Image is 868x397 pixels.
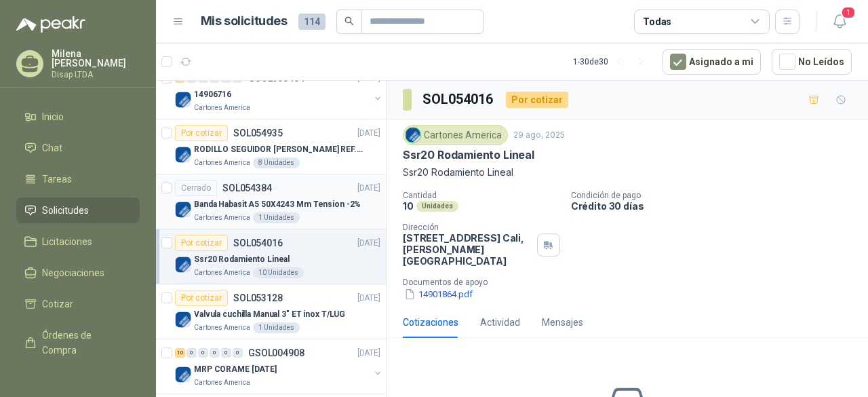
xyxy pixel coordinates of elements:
[175,235,228,251] div: Por cotizar
[643,14,671,29] div: Todas
[403,315,458,330] div: Cotizaciones
[233,348,243,358] div: 0
[194,308,345,321] p: Valvula cuchilla Manual 3" ET inox T/LUG
[16,166,140,192] a: Tareas
[194,322,250,333] p: Cartones America
[52,49,140,68] p: Milena [PERSON_NAME]
[194,198,361,211] p: Banda Habasit A5 50X4243 Mm Tension -2%
[16,322,140,363] a: Órdenes de Compra
[16,260,140,286] a: Negociaciones
[573,51,652,73] div: 1 - 30 de 30
[175,202,191,218] img: Company Logo
[194,212,250,223] p: Cartones America
[571,191,863,200] p: Condición de pago
[175,92,191,108] img: Company Logo
[194,157,250,168] p: Cartones America
[571,200,863,212] p: Crédito 30 días
[233,238,283,248] p: SOL054016
[480,315,520,330] div: Actividad
[403,200,414,212] p: 10
[513,129,565,142] p: 29 ago, 2025
[175,311,191,328] img: Company Logo
[16,197,140,223] a: Solicitudes
[194,377,250,388] p: Cartones America
[357,182,380,195] p: [DATE]
[186,348,197,358] div: 0
[406,128,420,143] img: Company Logo
[16,229,140,254] a: Licitaciones
[403,223,532,232] p: Dirección
[42,265,104,280] span: Negociaciones
[42,234,92,249] span: Licitaciones
[233,128,283,138] p: SOL054935
[156,229,386,284] a: Por cotizarSOL054016[DATE] Company LogoSsr20 Rodamiento LinealCartones America10 Unidades
[222,183,272,193] p: SOL054384
[357,127,380,140] p: [DATE]
[175,348,185,358] div: 10
[175,70,383,113] a: 2 0 0 0 0 0 GSOL005454[DATE] Company Logo14906716Cartones America
[772,49,852,75] button: No Leídos
[221,348,231,358] div: 0
[175,180,217,196] div: Cerrado
[233,293,283,303] p: SOL053128
[42,109,64,124] span: Inicio
[194,143,363,156] p: RODILLO SEGUIDOR [PERSON_NAME] REF. NATV-17-PPA [PERSON_NAME]
[16,135,140,161] a: Chat
[248,348,304,358] p: GSOL004908
[194,267,250,278] p: Cartones America
[663,49,761,75] button: Asignado a mi
[403,191,560,200] p: Cantidad
[198,348,208,358] div: 0
[422,89,495,110] h3: SOL054016
[253,212,300,223] div: 1 Unidades
[175,290,228,306] div: Por cotizar
[201,12,288,31] h1: Mis solicitudes
[42,328,127,358] span: Órdenes de Compra
[194,88,231,101] p: 14906716
[42,140,62,155] span: Chat
[16,16,85,33] img: Logo peakr
[357,237,380,250] p: [DATE]
[42,172,72,187] span: Tareas
[416,201,458,212] div: Unidades
[175,125,228,141] div: Por cotizar
[403,125,508,145] div: Cartones America
[827,10,852,34] button: 1
[403,165,852,180] p: Ssr20 Rodamiento Lineal
[542,315,583,330] div: Mensajes
[506,92,568,108] div: Por cotizar
[253,267,304,278] div: 10 Unidades
[210,348,220,358] div: 0
[175,345,383,388] a: 10 0 0 0 0 0 GSOL004908[DATE] Company LogoMRP CORAME [DATE]Cartones America
[175,257,191,273] img: Company Logo
[403,278,863,287] p: Documentos de apoyo
[175,147,191,163] img: Company Logo
[175,366,191,383] img: Company Logo
[344,16,354,26] span: search
[357,292,380,305] p: [DATE]
[253,322,300,333] div: 1 Unidades
[248,73,304,83] p: GSOL005454
[42,297,73,311] span: Cotizar
[194,102,250,113] p: Cartones America
[156,119,386,174] a: Por cotizarSOL054935[DATE] Company LogoRODILLO SEGUIDOR [PERSON_NAME] REF. NATV-17-PPA [PERSON_NA...
[253,157,300,168] div: 8 Unidades
[403,287,474,301] button: 14901864.pdf
[16,104,140,130] a: Inicio
[156,174,386,229] a: CerradoSOL054384[DATE] Company LogoBanda Habasit A5 50X4243 Mm Tension -2%Cartones America1 Unidades
[357,347,380,360] p: [DATE]
[16,291,140,317] a: Cotizar
[841,6,856,19] span: 1
[156,284,386,339] a: Por cotizarSOL053128[DATE] Company LogoValvula cuchilla Manual 3" ET inox T/LUGCartones America1 ...
[298,14,325,30] span: 114
[194,363,277,376] p: MRP CORAME [DATE]
[194,253,290,266] p: Ssr20 Rodamiento Lineal
[403,148,534,162] p: Ssr20 Rodamiento Lineal
[42,203,89,218] span: Solicitudes
[52,71,140,79] p: Disap LTDA
[403,232,532,267] p: [STREET_ADDRESS] Cali , [PERSON_NAME][GEOGRAPHIC_DATA]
